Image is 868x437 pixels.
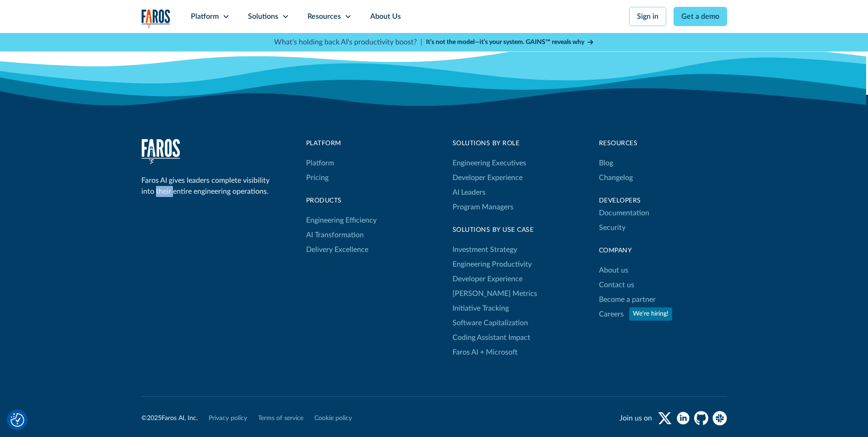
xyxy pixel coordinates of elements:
div: Resources [307,11,341,22]
a: Initiative Tracking [453,301,509,316]
a: AI Transformation [306,228,364,242]
a: Engineering Executives [453,156,526,170]
a: Engineering Productivity [453,257,532,272]
div: We're hiring! [633,309,669,319]
a: linkedin [676,411,690,426]
a: Coding Assistant Impact [453,330,530,345]
img: Logo of the analytics and reporting company Faros. [141,9,171,28]
a: It’s not the model—it’s your system. GAINS™ reveals why [426,38,594,47]
a: Blog [599,156,613,170]
a: Faros AI + Microsoft [453,345,518,360]
div: Platform [191,11,219,22]
div: Join us on [620,413,652,424]
a: home [141,139,180,164]
img: Revisit consent button [11,413,24,427]
div: Company [599,246,727,256]
div: Platform [306,139,377,148]
a: Delivery Excellence [306,242,368,257]
a: About us [599,263,628,278]
a: slack community [712,411,727,426]
div: © Faros AI, Inc. [141,414,198,423]
a: Developer Experience [453,272,523,286]
p: What's holding back AI's productivity boost? | [274,37,422,48]
a: AI Leaders [453,185,485,200]
a: Changelog [599,170,633,185]
div: Faros AI gives leaders complete visibility into their entire engineering operations. [141,175,274,197]
div: Resources [599,139,727,148]
img: Faros Logo White [141,139,180,164]
a: Developer Experience [453,170,523,185]
strong: It’s not the model—it’s your system. GAINS™ reveals why [426,39,584,45]
a: twitter [658,411,672,426]
a: Contact us [599,278,634,292]
a: home [141,9,171,28]
div: Solutions By Use Case [453,225,537,235]
a: Get a demo [674,7,727,26]
a: Privacy policy [209,414,247,423]
button: Cookie Settings [11,413,24,427]
a: Sign in [629,7,666,26]
div: Developers [599,196,727,206]
a: Platform [306,156,334,170]
a: Terms of service [258,414,303,423]
a: [PERSON_NAME] Metrics [453,286,537,301]
a: Investment Strategy [453,242,517,257]
a: Cookie policy [314,414,352,423]
a: github [694,411,709,426]
a: Become a partner [599,292,656,307]
a: Careers [599,307,624,322]
a: Engineering Efficiency [306,213,377,228]
a: Documentation [599,206,649,220]
a: Security [599,220,625,235]
div: Solutions by Role [453,139,526,148]
a: Program Managers [453,200,526,214]
div: products [306,196,377,206]
span: 2025 [147,415,162,421]
div: Solutions [248,11,278,22]
a: Pricing [306,170,329,185]
a: Software Capitalization [453,316,528,330]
